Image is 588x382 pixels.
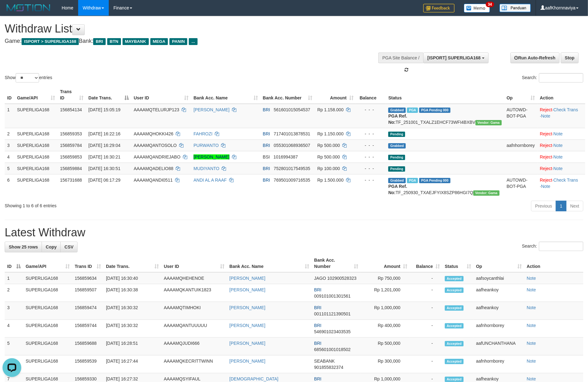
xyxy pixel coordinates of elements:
span: Rp 1.500.000 [317,178,344,183]
span: PGA Pending [419,178,450,183]
th: Balance [356,86,386,104]
label: Search: [522,73,583,83]
td: 1 [5,272,23,284]
td: aafUNCHANTHANA [474,338,524,355]
div: - - - [359,142,383,148]
span: JAGO [314,276,326,281]
a: Previous [531,201,556,211]
a: FAHROZI [193,131,213,136]
th: Bank Acc. Name: activate to sort column ascending [191,86,260,104]
td: 5 [5,338,23,355]
button: Open LiveChat chat widget [3,3,21,21]
span: 156859853 [60,154,82,159]
a: Check Trans [554,107,578,112]
a: Note [527,323,536,328]
span: 156859353 [60,131,82,136]
td: · [537,163,585,174]
td: aafheankoy [474,284,524,302]
a: [PERSON_NAME] [229,341,265,346]
th: Game/API: activate to sort column ascending [14,86,58,104]
span: AAAAMQADELIO88 [134,166,173,171]
a: Reject [540,178,552,183]
a: Note [554,154,563,159]
a: ANDI AL A RAAF [193,178,227,183]
td: - [410,338,442,355]
td: 6 [5,355,23,373]
span: Accepted [445,276,464,281]
th: Status: activate to sort column ascending [442,254,474,272]
td: 5 [5,163,14,174]
img: panduan.png [500,4,531,12]
a: [PERSON_NAME] [193,107,229,112]
td: - [410,355,442,373]
span: Copy 009101001301561 to clipboard [314,294,351,299]
a: Note [554,143,563,148]
span: 156731688 [60,178,82,183]
td: 6 [5,174,14,198]
a: Reject [540,131,552,136]
a: Note [527,287,536,292]
th: Date Trans.: activate to sort column descending [86,86,131,104]
a: Note [527,305,536,310]
div: - - - [359,165,383,172]
th: Action [537,86,585,104]
a: 1 [556,201,566,211]
td: 156859507 [72,284,103,302]
td: - [410,302,442,320]
span: AAAAMQHOKKI426 [134,131,173,136]
span: Pending [388,166,405,172]
td: 2 [5,128,14,139]
td: aafsoycanthlai [474,272,524,284]
img: MOTION_logo.png [5,3,52,13]
td: Rp 400,000 [361,320,410,338]
a: [PERSON_NAME] [229,287,265,292]
input: Search: [539,242,583,251]
img: Button%20Memo.svg [464,4,490,13]
th: User ID: activate to sort column ascending [161,254,227,272]
th: Bank Acc. Number: activate to sort column ascending [312,254,361,272]
span: BRI [314,305,321,310]
td: 156859688 [72,338,103,355]
span: Pending [388,155,405,160]
span: Grabbed [388,143,406,148]
td: 156859539 [72,355,103,373]
span: [DATE] 16:22:16 [88,131,120,136]
a: Next [566,201,583,211]
td: Rp 750,000 [361,272,410,284]
span: BRI [314,341,321,346]
div: - - - [359,107,383,113]
td: AAAAMQKECRITTWINN [161,355,227,373]
td: SUPERLIGA168 [23,272,72,284]
a: Reject [540,107,552,112]
span: [DATE] 16:30:51 [88,166,120,171]
span: [DATE] 15:05:19 [88,107,120,112]
a: Stop [561,53,579,63]
td: - [410,284,442,302]
th: Status [386,86,504,104]
span: Accepted [445,288,464,293]
td: aafnhornborey [474,355,524,373]
td: - [410,272,442,284]
td: SUPERLIGA168 [14,104,58,128]
span: BRI [263,143,270,148]
span: Pending [388,132,405,137]
td: · [537,151,585,163]
td: SUPERLIGA168 [14,174,58,198]
span: BRI [263,178,270,183]
td: 156859474 [72,302,103,320]
a: Copy [42,242,61,252]
th: Game/API: activate to sort column ascending [23,254,72,272]
select: Showentries [16,73,39,83]
th: ID: activate to sort column descending [5,254,23,272]
span: BTN [107,38,121,45]
td: 3 [5,302,23,320]
span: AAAAMQANDI0511 [134,178,173,183]
a: [PERSON_NAME] [229,359,265,364]
span: AAAAMQANDRIEJABO [134,154,180,159]
td: 156859744 [72,320,103,338]
th: Op: activate to sort column ascending [474,254,524,272]
span: Marked by aafsengchandara [407,108,418,113]
span: SEABANK [314,359,335,364]
a: [PERSON_NAME] [193,154,229,159]
h1: Withdraw List [5,23,386,35]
